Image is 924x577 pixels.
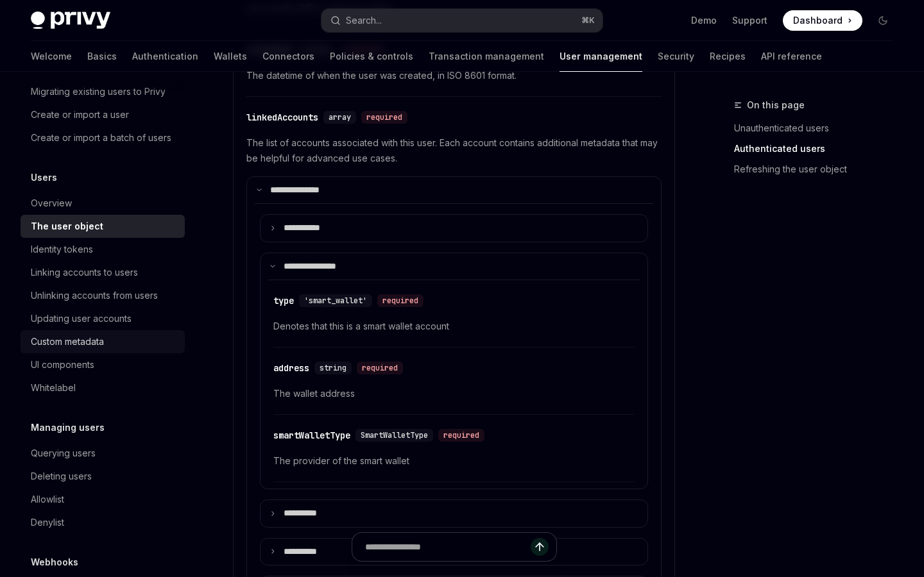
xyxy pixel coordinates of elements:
[21,284,185,307] a: Unlinking accounts from users
[31,446,96,461] div: Querying users
[320,363,346,373] span: string
[31,288,158,303] div: Unlinking accounts from users
[21,376,185,399] a: Whitelabel
[31,265,138,280] div: Linking accounts to users
[330,41,413,72] a: Policies & controls
[21,261,185,284] a: Linking accounts to users
[329,112,351,122] span: array
[31,219,103,234] div: The user object
[734,159,903,180] a: Refreshing the user object
[31,334,104,349] div: Custom metadata
[31,242,93,257] div: Identity tokens
[273,362,309,374] div: address
[21,126,185,149] a: Create or import a batch of users
[783,10,862,31] a: Dashboard
[87,41,117,72] a: Basics
[31,357,94,372] div: UI components
[21,353,185,376] a: UI components
[273,429,350,442] div: smartWalletType
[21,465,185,488] a: Deleting users
[273,319,635,334] span: Denotes that this is a smart wallet account
[321,9,602,32] button: Search...⌘K
[734,118,903,138] a: Unauthenticated users
[531,538,549,556] button: Send message
[21,192,185,215] a: Overview
[710,41,746,72] a: Recipes
[734,138,903,159] a: Authenticated users
[304,296,367,306] span: 'smart_wallet'
[31,41,72,72] a: Welcome
[262,41,314,72] a: Connectors
[246,111,318,124] div: linkedAccounts
[21,511,185,534] a: Denylist
[357,362,403,374] div: required
[747,97,805,113] span: On this page
[873,10,893,31] button: Toggle dark mode
[214,41,247,72] a: Wallets
[691,14,717,27] a: Demo
[21,307,185,330] a: Updating user accounts
[31,12,110,29] img: dark logo
[21,238,185,261] a: Identity tokens
[273,294,294,307] div: type
[21,488,185,511] a: Allowlist
[377,294,424,307] div: required
[732,14,767,27] a: Support
[31,555,78,570] h5: Webhooks
[793,14,843,27] span: Dashboard
[132,41,198,72] a: Authentication
[361,111,407,124] div: required
[21,215,185,238] a: The user object
[429,41,544,72] a: Transaction management
[658,41,694,72] a: Security
[21,330,185,353] a: Custom metadata
[361,430,428,440] span: SmartWalletType
[31,469,92,484] div: Deleting users
[21,442,185,465] a: Querying users
[31,107,129,122] div: Create or import a user
[31,492,64,507] div: Allowlist
[560,41,642,72] a: User management
[273,453,635,469] span: The provider of the smart wallet
[31,311,132,326] div: Updating user accounts
[246,68,662,83] span: The datetime of when the user was created, in ISO 8601 format.
[31,130,171,146] div: Create or import a batch of users
[346,13,382,28] div: Search...
[31,196,72,211] div: Overview
[581,15,595,26] span: ⌘ K
[31,170,57,185] h5: Users
[31,420,105,435] h5: Managing users
[438,429,484,442] div: required
[273,386,635,401] span: The wallet address
[246,135,662,166] span: The list of accounts associated with this user. Each account contains additional metadata that ma...
[761,41,822,72] a: API reference
[31,380,76,396] div: Whitelabel
[31,515,64,530] div: Denylist
[21,103,185,126] a: Create or import a user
